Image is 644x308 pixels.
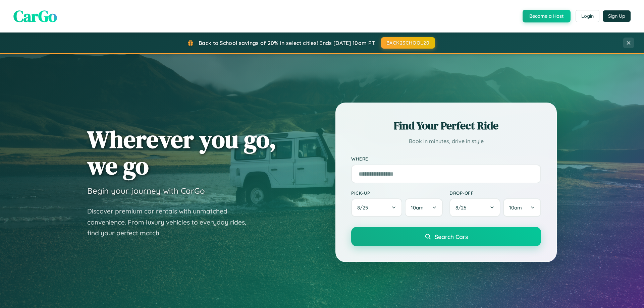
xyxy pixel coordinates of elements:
button: Sign Up [603,10,631,22]
p: Discover premium car rentals with unmatched convenience. From luxury vehicles to everyday rides, ... [87,206,255,239]
h1: Wherever you go, we go [87,126,276,179]
label: Where [351,156,541,162]
span: 8 / 26 [455,204,470,211]
button: 8/26 [449,198,500,217]
span: 10am [411,204,424,211]
span: Search Cars [435,233,468,240]
label: Drop-off [449,190,541,196]
p: Book in minutes, drive in style [351,136,541,146]
h3: Begin your journey with CarGo [87,186,205,196]
span: CarGo [13,5,57,27]
button: BACK2SCHOOL20 [381,37,435,49]
button: 8/25 [351,198,402,217]
span: Back to School savings of 20% in select cities! Ends [DATE] 10am PT. [199,40,376,46]
button: Become a Host [523,10,571,22]
span: 10am [509,204,522,211]
label: Pick-up [351,190,443,196]
button: Search Cars [351,227,541,246]
button: Login [576,10,599,22]
h2: Find Your Perfect Ride [351,118,541,133]
span: 8 / 25 [357,204,371,211]
button: 10am [503,198,541,217]
button: 10am [405,198,443,217]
